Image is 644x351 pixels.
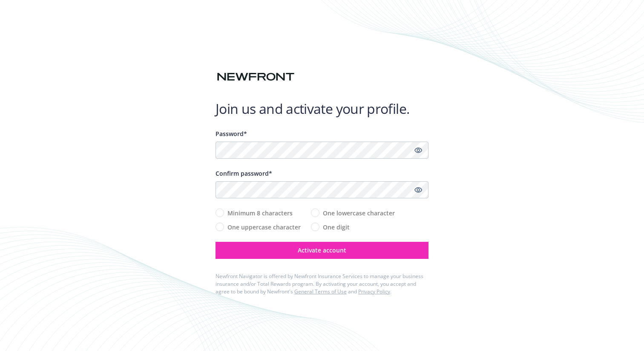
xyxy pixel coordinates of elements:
span: Password* [216,130,247,138]
a: Privacy Policy [358,288,390,295]
img: Newfront logo [216,70,296,84]
input: Confirm your unique password... [216,181,428,198]
a: Show password [413,145,423,155]
a: General Terms of Use [294,288,347,295]
h1: Join us and activate your profile. [216,100,428,117]
span: Confirm password* [216,169,272,177]
div: Newfront Navigator is offered by Newfront Insurance Services to manage your business insurance an... [216,273,428,296]
span: One lowercase character [323,209,395,218]
span: Minimum 8 characters [227,209,293,218]
button: Activate account [216,242,428,259]
span: One uppercase character [227,223,301,232]
input: Enter a unique password... [216,142,428,159]
a: Show password [413,185,423,195]
span: One digit [323,223,350,232]
span: Activate account [298,246,346,254]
